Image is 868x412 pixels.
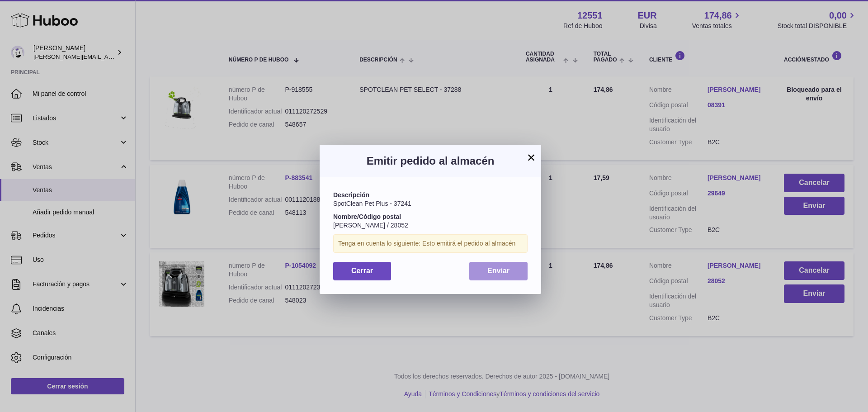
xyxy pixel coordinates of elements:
span: Cerrar [351,267,373,275]
span: SpotClean Pet Plus - 37241 [333,200,411,207]
strong: Nombre/Código postal [333,213,401,220]
button: Enviar [469,262,528,280]
span: [PERSON_NAME] / 28052 [333,222,408,229]
span: Enviar [487,267,509,275]
button: × [526,152,537,163]
div: Tenga en cuenta lo siguiente: Esto emitirá el pedido al almacén [333,234,528,253]
h3: Emitir pedido al almacén [333,154,528,168]
strong: Descripción [333,191,369,199]
button: Cerrar [333,262,391,280]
